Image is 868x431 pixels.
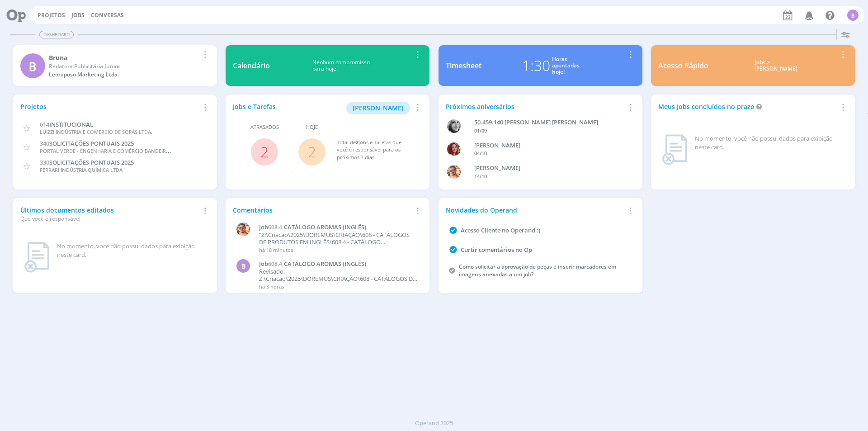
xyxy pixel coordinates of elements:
[459,263,616,278] a: Como solicitar a aprovação de peças e inserir marcadores em imagens anexadas a um job?
[20,102,199,111] div: Projetos
[40,120,93,128] a: 614INSTITUCIONAL
[259,232,417,246] p: "Z:\Criacao\2025\DOREMUS\CRIAÇÃO\608 - CATÁLOGOS DE PRODUTOS EM INGLÊS\608.4 - CATÁLOGO AROMAS\BA...
[38,11,65,19] a: Projetos
[695,134,844,152] div: No momento, você não possui dados para exibição neste card.
[260,142,269,161] a: 2
[233,205,412,215] div: Comentários
[20,205,199,223] div: Últimos documentos editados
[522,55,550,76] div: 1:30
[847,9,859,21] div: B
[447,119,461,133] img: J
[40,128,152,135] span: LUIZZI INDÚSTRIA E COMÉRCIO DE SOFÁS LTDA.
[461,226,540,234] a: Acesso Cliente no Operand :)
[259,260,417,268] a: Job608.4CATÁLOGO AROMAS (INGLÊS)
[20,215,199,223] div: Que você é responsável
[446,60,481,71] div: Timesheet
[447,165,461,179] img: V
[353,104,404,112] span: [PERSON_NAME]
[236,223,250,236] img: V
[474,141,621,150] div: GIOVANA DE OLIVEIRA PERSINOTI
[446,102,625,111] div: Próximos aniversários
[268,223,282,231] span: 608.4
[662,134,688,165] img: dashboard_not_found.png
[474,150,487,156] span: 04/10
[233,102,412,114] div: Jobs e Tarefas
[91,11,124,19] a: Conversas
[259,268,417,275] p: Revisado:
[236,259,250,273] div: B
[259,246,293,253] span: há 18 minutos
[49,71,199,79] div: Leoraposo Marketing Ltda.
[658,102,837,111] div: Meus Jobs concluídos no prazo
[40,146,211,155] span: PORTAL VERDE - ENGENHARIA E COMÉRCIO BANDEIRANTES LTDA. SCP 6
[49,120,93,128] span: INSTITUCIONAL
[474,173,487,180] span: 14/10
[69,12,87,19] button: Jobs
[259,275,417,283] p: Z:\Criacao\2025\DOREMUS\CRIAÇÃO\608 - CATÁLOGOS DE PRODUTOS EM INGLÊS\608.4 - CATÁLOGO AROMAS\BAI...
[13,45,217,86] a: BBrunaRedatora Publicitária JuniorLeoraposo Marketing Ltda.
[259,283,284,290] span: há 3 horas
[20,53,45,78] div: B
[284,223,366,231] span: CATÁLOGO AROMAS (INGLÊS)
[346,103,410,112] a: [PERSON_NAME]
[284,260,366,268] span: CATÁLOGO AROMAS (INGLÊS)
[447,142,461,156] img: G
[306,123,318,131] span: Hoje
[39,31,74,38] span: Dashboard
[474,164,621,173] div: VICTOR MIRON COUTO
[308,142,316,161] a: 2
[270,59,412,72] div: Nenhum compromisso para hoje!
[49,53,199,62] div: Bruna
[49,62,199,71] div: Redatora Publicitária Junior
[658,60,708,71] div: Acesso Rápido
[40,158,49,166] span: 330
[40,139,49,147] span: 340
[446,205,625,215] div: Novidades do Operand
[461,246,532,254] a: Curtir comentários no Op
[552,56,580,76] div: Horas apontadas hoje!
[259,224,417,231] a: Job608.4CATÁLOGO AROMAS (INGLÊS)
[250,123,279,131] span: Atrasados
[57,242,206,260] div: No momento, você não possui dados para exibição neste card.
[40,139,134,147] a: 340SOLICITAÇÕES PONTUAIS 2025
[346,102,410,114] button: [PERSON_NAME]
[71,11,85,19] a: Jobs
[268,260,282,268] span: 608.4
[474,118,621,127] div: 50.459.140 JANAÍNA LUNA FERRO
[49,139,134,147] span: SOLICITAÇÕES PONTUAIS 2025
[88,12,127,19] button: Conversas
[40,120,49,128] span: 614
[847,7,859,23] button: B
[439,45,642,86] a: Timesheet1:30Horasapontadashoje!
[40,166,123,173] span: FERRARI INDÚSTRIA QUÍMICA LTDA
[233,60,270,71] div: Calendário
[49,158,134,166] span: SOLICITAÇÕES PONTUAIS 2025
[24,242,50,273] img: dashboard_not_found.png
[356,139,359,146] span: 2
[474,127,487,134] span: 01/09
[35,12,68,19] button: Projetos
[337,139,414,161] div: Total de Jobs e Tarefas que você é responsável para os próximos 7 dias
[40,158,134,166] a: 330SOLICITAÇÕES PONTUAIS 2025
[715,59,837,72] div: Jobs > [PERSON_NAME]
